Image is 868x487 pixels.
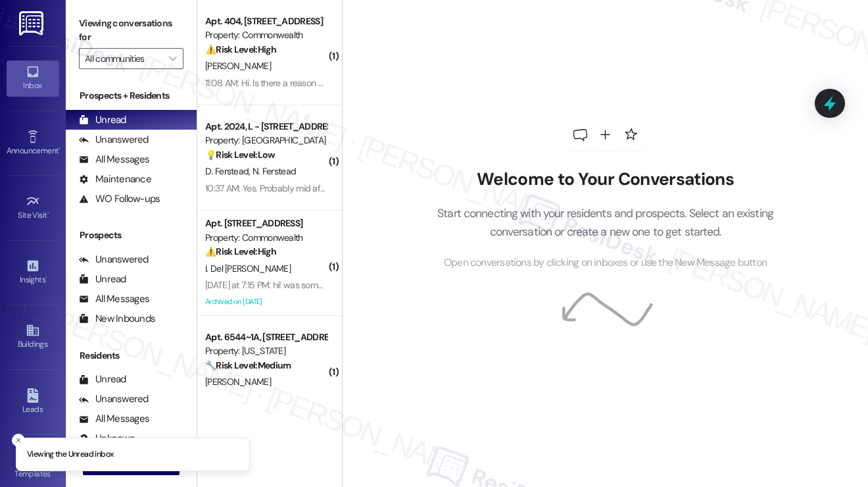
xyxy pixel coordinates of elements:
[79,13,183,48] label: Viewing conversations for
[45,273,47,282] span: •
[205,14,327,28] div: Apt. 404, [STREET_ADDRESS]
[66,89,197,103] div: Prospects + Residents
[205,279,852,291] div: [DATE] at 7:15 PM: hi! was someone in my apartment [DATE]? both of my locks were locked which is ...
[79,312,155,326] div: New Inbounds
[66,349,197,363] div: Residents
[205,231,327,245] div: Property: Commonwealth
[418,204,794,242] p: Start connecting with your residents and prospects. Select an existing conversation or create a n...
[59,144,60,153] span: •
[418,169,794,190] h2: Welcome to Your Conversations
[47,209,49,218] span: •
[79,292,149,306] div: All Messages
[79,272,126,286] div: Unread
[79,372,126,386] div: Unread
[7,319,59,355] a: Buildings
[205,165,253,177] span: D. Ferstead
[7,449,59,484] a: Templates •
[444,255,767,271] span: Open conversations by clicking on inboxes or use the New Message button
[205,263,291,274] span: I. Del [PERSON_NAME]
[66,228,197,242] div: Prospects
[79,192,160,206] div: WO Follow-ups
[205,43,276,55] strong: ⚠️ Risk Level: High
[205,376,271,388] span: [PERSON_NAME]
[205,245,276,257] strong: ⚠️ Risk Level: High
[7,61,59,96] a: Inbox
[204,294,328,310] div: Archived on [DATE]
[79,392,149,406] div: Unanswered
[205,330,327,344] div: Apt. 6544~1A, [STREET_ADDRESS][US_STATE]
[27,449,113,461] p: Viewing the Unread inbox
[253,165,296,177] span: N. Ferstead
[85,48,162,69] input: All communities
[79,153,149,167] div: All Messages
[79,133,149,147] div: Unanswered
[79,113,126,127] div: Unread
[51,467,53,476] span: •
[205,134,327,147] div: Property: [GEOGRAPHIC_DATA]
[205,120,327,134] div: Apt. 2024, L - [STREET_ADDRESS]
[205,359,291,371] strong: 🔧 Risk Level: Medium
[205,393,575,405] div: [DATE] at 1:23 PM: Good afternoon! Can you send me the address to bring out rent to? Thank you!
[79,172,151,186] div: Maintenance
[7,255,59,290] a: Insights •
[169,53,176,64] i: 
[205,217,327,230] div: Apt. [STREET_ADDRESS]
[79,412,149,426] div: All Messages
[205,60,271,72] span: [PERSON_NAME]
[19,11,46,36] img: ResiDesk Logo
[205,344,327,358] div: Property: [US_STATE]
[12,434,25,447] button: Close toast
[7,384,59,420] a: Leads
[205,182,351,194] div: 10:37 AM: Yes. Probably mid afternoon.
[79,253,149,267] div: Unanswered
[7,190,59,226] a: Site Visit •
[205,149,275,161] strong: 💡 Risk Level: Low
[205,28,327,42] div: Property: Commonwealth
